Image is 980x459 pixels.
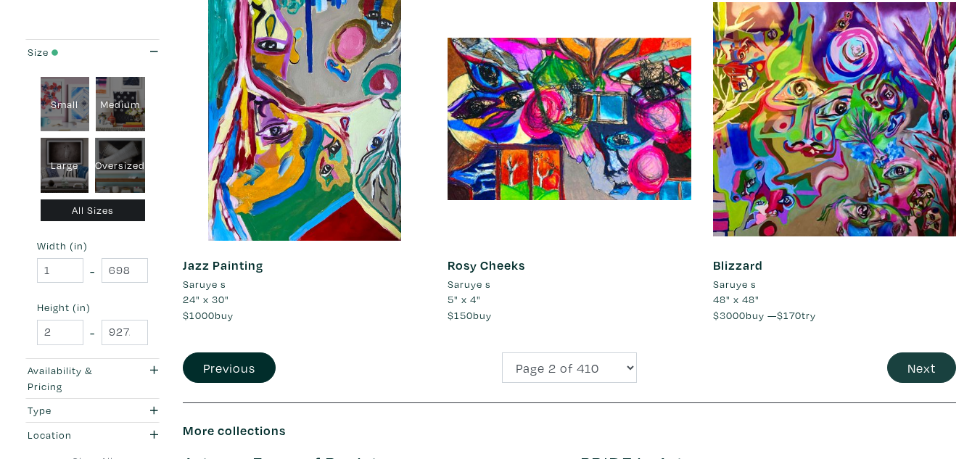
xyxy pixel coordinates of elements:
[448,276,491,292] li: Saruye s
[37,302,148,313] small: Height (in)
[41,138,88,193] div: Large
[95,138,145,193] div: Oversized
[713,276,956,292] a: Saruye s
[24,359,161,398] button: Availability & Pricing
[24,399,161,423] button: Type
[713,276,757,292] li: Saruye s
[713,292,759,306] span: 48" x 48"
[183,308,215,322] span: $1000
[183,276,226,292] li: Saruye s
[28,402,120,418] div: Type
[28,363,120,394] div: Availability & Pricing
[37,241,148,251] small: Width (in)
[24,423,161,447] button: Location
[24,40,161,64] button: Size
[713,308,746,322] span: $3000
[96,77,145,132] div: Medium
[41,199,145,222] div: All Sizes
[713,257,763,273] a: Blizzard
[41,77,90,132] div: Small
[448,308,473,322] span: $150
[183,292,229,306] span: 24" x 30"
[183,352,276,384] button: Previous
[90,261,95,281] span: -
[777,308,802,322] span: $170
[887,352,956,384] button: Next
[28,44,120,60] div: Size
[713,308,816,322] span: buy — try
[183,276,426,292] a: Saruye s
[448,257,525,273] a: Rosy Cheeks
[448,292,481,306] span: 5" x 4"
[90,323,95,342] span: -
[183,257,263,273] a: Jazz Painting
[183,423,956,439] h6: More collections
[448,276,691,292] a: Saruye s
[448,308,492,322] span: buy
[28,427,120,443] div: Location
[183,308,234,322] span: buy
